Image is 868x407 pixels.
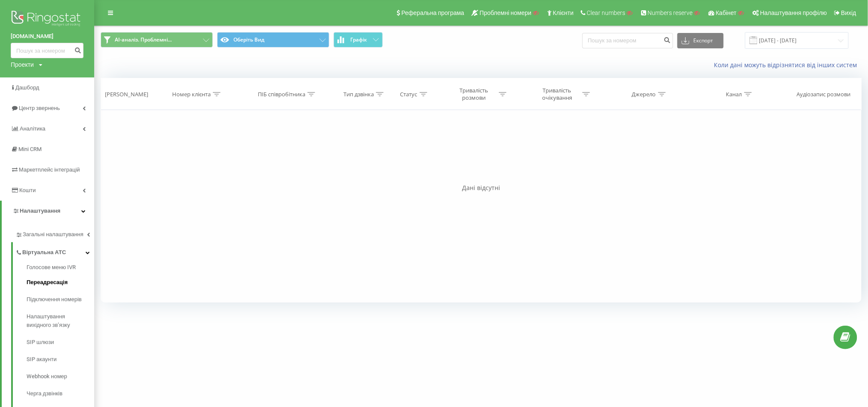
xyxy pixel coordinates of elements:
span: Вихід [841,9,856,16]
img: Ringostat logo [11,9,84,30]
a: [DOMAIN_NAME] [11,32,84,41]
span: Реферальна програма [402,9,465,16]
span: SIP шлюзи [27,338,54,347]
a: SIP шлюзи [27,334,94,351]
span: Черга дзвінків [27,389,63,398]
a: Налаштування вихідного зв’язку [27,308,94,334]
input: Пошук за номером [582,33,673,48]
a: SIP акаунти [27,351,94,368]
span: SIP акаунти [27,355,57,364]
span: Кабінет [716,9,737,16]
a: Коли дані можуть відрізнятися вiд інших систем [714,61,862,69]
a: Підключення номерів [27,291,94,308]
span: Аналiтика [20,125,45,132]
div: Тривалість розмови [451,87,497,101]
a: Черга дзвінків [27,385,94,402]
div: Статус [400,91,418,98]
a: Переадресація [27,274,94,291]
button: Експорт [677,33,724,48]
div: [PERSON_NAME] [105,91,148,98]
span: Налаштування вихідного зв’язку [27,312,90,330]
span: Проблемні номери [480,9,531,16]
div: Тип дзвінка [343,91,374,98]
div: Аудіозапис розмови [797,91,851,98]
div: Канал [726,91,742,98]
a: Загальні налаштування [15,224,94,242]
span: Центр звернень [19,105,60,111]
div: ПІБ співробітника [258,91,305,98]
div: Номер клієнта [172,91,211,98]
span: AI-аналіз. Проблемні... [115,36,172,43]
button: AI-аналіз. Проблемні... [101,32,213,48]
button: Графік [334,32,383,48]
span: Загальні налаштування [23,230,84,239]
input: Пошук за номером [11,43,84,58]
div: Джерело [632,91,656,98]
span: Налаштування [20,208,60,214]
span: Mini CRM [18,146,42,152]
span: Голосове меню IVR [27,263,76,272]
span: Підключення номерів [27,295,82,304]
span: Clear numbers [587,9,626,16]
span: Дашборд [15,84,39,91]
span: Маркетплейс інтеграцій [19,166,80,173]
span: Налаштування профілю [760,9,827,16]
span: Webhook номер [27,372,67,381]
span: Кошти [19,187,36,193]
span: Віртуальна АТС [22,248,66,257]
div: Тривалість очікування [534,87,580,101]
span: Numbers reserve [648,9,693,16]
div: Дані відсутні [101,184,862,192]
span: Переадресація [27,278,68,287]
span: Графік [350,37,367,43]
span: Клієнти [553,9,574,16]
a: Налаштування [2,201,94,221]
a: Віртуальна АТС [15,242,94,260]
a: Webhook номер [27,368,94,385]
button: Оберіть Вид [217,32,329,48]
div: Проекти [11,60,34,69]
a: Голосове меню IVR [27,263,94,274]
